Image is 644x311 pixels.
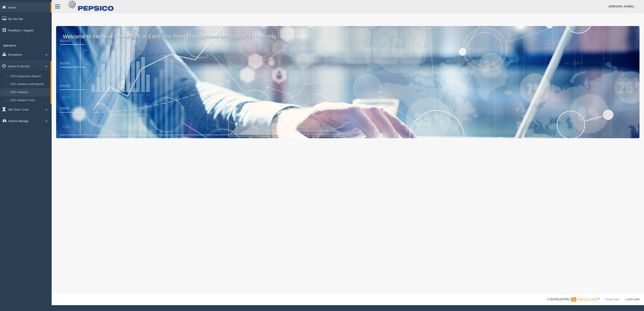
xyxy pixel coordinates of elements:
a: HOS Violation Audit Reports [8,80,51,88]
img: Gridline [571,297,597,302]
a: HOS Violations [8,88,51,96]
span: v. 2025.6.2844 [625,298,640,301]
a: HOS Explanation Reports [8,72,51,81]
div: © [DATE]-[DATE] - ™ [547,297,640,302]
a: HOS Violation Trend [8,96,51,105]
a: Privacy Policy [605,298,619,301]
p: Welcome to the Next Generation of Electronic Fleet Management and Logistics Reporting [56,26,640,40]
